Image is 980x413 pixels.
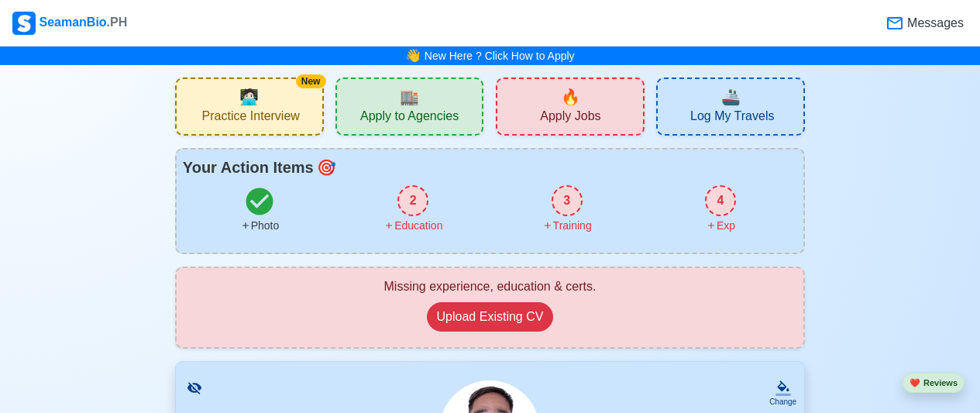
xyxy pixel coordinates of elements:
[12,12,36,35] img: Logo
[552,185,583,216] div: 3
[910,378,920,387] span: heart
[425,50,575,62] a: New Here ? Click How to Apply
[189,277,791,296] div: Missing experience, education & certs.
[706,218,735,234] div: Exp
[427,302,554,332] button: Upload Existing CV
[561,85,580,108] span: new
[239,85,259,108] span: interview
[202,108,300,128] span: Practice Interview
[404,45,422,67] span: bell
[769,396,796,408] div: Change
[397,185,428,216] div: 2
[296,74,326,88] div: New
[904,14,964,33] span: Messages
[540,108,600,128] span: Apply Jobs
[690,108,774,128] span: Log My Travels
[183,156,797,179] div: Your Action Items
[12,12,127,35] div: SeamanBio
[542,218,592,234] div: Training
[360,108,459,128] span: Apply to Agencies
[240,218,280,234] div: Photo
[317,156,336,179] span: todo
[383,218,442,234] div: Education
[705,185,736,216] div: 4
[400,85,419,108] span: agencies
[107,15,128,29] span: .PH
[721,85,741,108] span: travel
[903,373,965,394] button: heartReviews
